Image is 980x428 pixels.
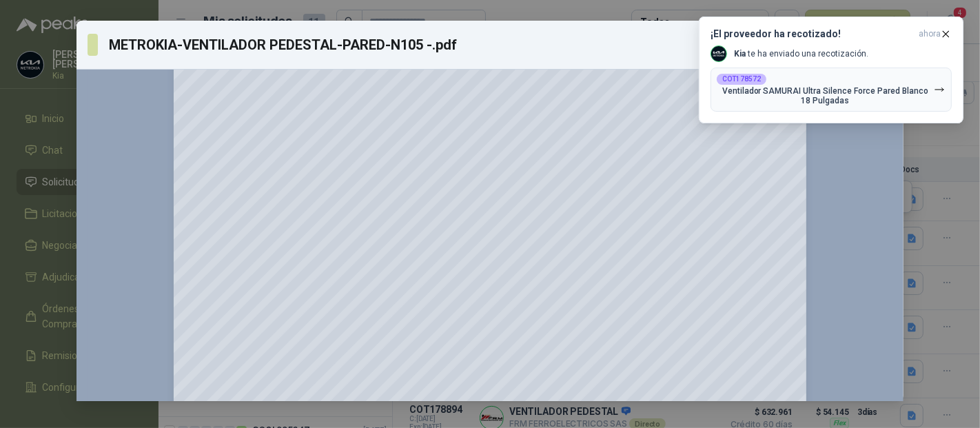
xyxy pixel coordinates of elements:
b: Kia [734,49,746,59]
h3: METROKIA-VENTILADOR PEDESTAL-PARED-N105 -.pdf [109,34,458,55]
p: te ha enviado una recotización. [734,48,868,60]
button: COT178572Ventilador SAMURAI Ultra Silence Force Pared Blanco 18 Pulgadas [711,68,952,112]
b: COT178572 [722,76,761,83]
span: ahora [919,28,941,40]
button: ¡El proveedor ha recotizado!ahora Company LogoKia te ha enviado una recotización.COT178572Ventila... [699,17,963,123]
p: Ventilador SAMURAI Ultra Silence Force Pared Blanco 18 Pulgadas [717,86,934,105]
h3: ¡El proveedor ha recotizado! [711,28,913,40]
img: Company Logo [711,46,726,61]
